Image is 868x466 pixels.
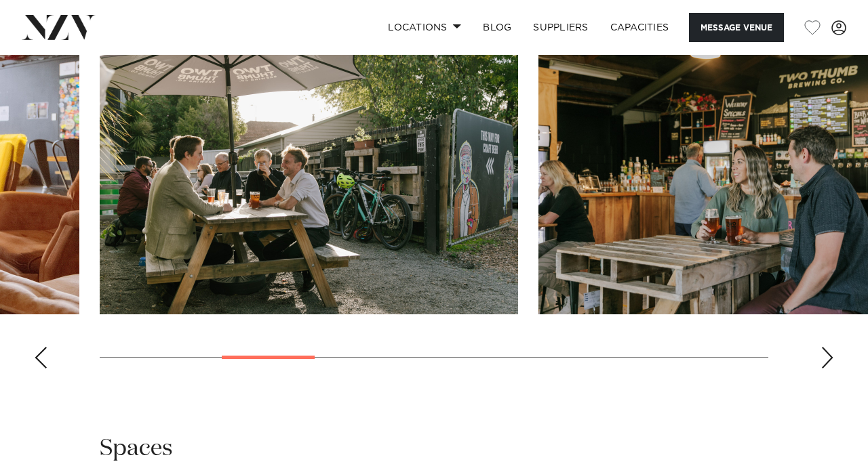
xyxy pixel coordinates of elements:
[100,7,518,314] swiper-slide: 3 / 11
[22,15,96,39] img: nzv-logo.png
[100,433,173,464] h2: Spaces
[472,13,522,42] a: BLOG
[689,13,784,42] button: Message Venue
[522,13,599,42] a: SUPPLIERS
[599,13,680,42] a: Capacities
[377,13,472,42] a: Locations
